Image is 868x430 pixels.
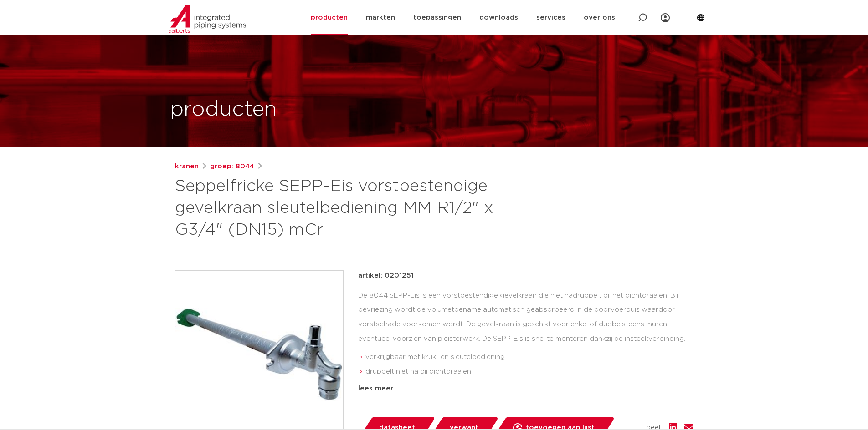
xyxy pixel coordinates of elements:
[175,161,199,172] a: kranen
[175,176,517,241] h1: Seppelfricke SEPP-Eis vorstbestendige gevelkraan sleutelbediening MM R1/2" x G3/4" (DN15) mCr
[358,288,693,379] div: De 8044 SEPP-Eis is een vorstbestendige gevelkraan die niet nadruppelt bij het dichtdraaien. Bij ...
[210,161,254,172] a: groep: 8044
[365,350,693,364] li: verkrijgbaar met kruk- en sleutelbediening.
[170,95,277,124] h1: producten
[358,270,414,281] p: artikel: 0201251
[365,364,693,379] li: druppelt niet na bij dichtdraaien
[358,383,693,394] div: lees meer
[365,379,693,394] li: eenvoudige en snelle montage dankzij insteekverbinding
[661,8,670,28] div: my IPS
